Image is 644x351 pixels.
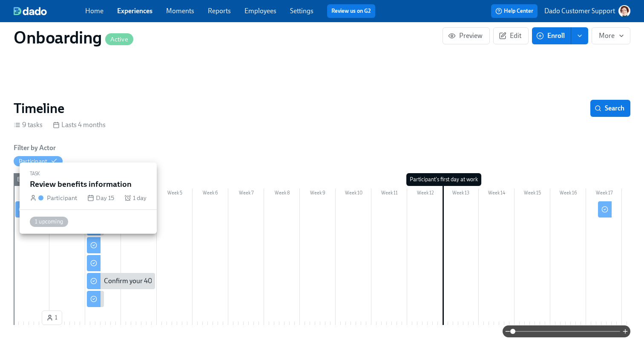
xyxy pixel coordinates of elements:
button: Enroll [532,27,571,44]
div: Task [30,169,147,179]
h2: Timeline [14,100,64,117]
p: Dado Customer Support [544,6,615,16]
a: Settings [290,7,313,15]
a: Reports [208,7,231,15]
span: Help Center [495,7,533,15]
div: Week 14 [479,189,515,200]
div: 9 tasks [14,120,43,130]
div: Participant [19,157,47,165]
div: Week 17 [586,189,622,200]
div: Confirm your 401(k), [PERSON_NAME], and/or Health Savings Account (HSA) contributions this year [104,276,395,286]
div: Week 7 [228,189,264,200]
div: Experience start [14,173,59,186]
button: More [592,27,630,44]
div: Week 8 [264,189,300,200]
span: Edit [500,32,521,40]
div: Participant [47,193,77,203]
button: enroll [571,27,588,44]
span: 1 day [133,193,147,203]
h5: Review benefits information [30,179,147,190]
div: Participant's first day at work [406,173,481,186]
span: Search [596,104,624,113]
button: Help Center [491,4,538,18]
h1: Onboarding [14,27,133,48]
div: Week 12 [407,189,443,200]
a: Employees [244,7,276,15]
button: Dado Customer Support [544,5,630,17]
div: Week 5 [157,189,193,200]
h6: Filter by Actor [14,143,56,153]
div: Lasts 4 months [53,120,106,130]
button: Review us on G2 [327,4,375,18]
a: Review us on G2 [331,7,371,15]
div: Confirm your 401(k), [PERSON_NAME], and/or Health Savings Account (HSA) contributions this year [87,273,155,289]
img: dado [14,7,47,15]
button: Edit [493,27,529,44]
a: Experiences [117,7,152,15]
span: Preview [450,32,483,40]
button: 1 [42,310,62,325]
a: dado [14,7,85,15]
button: Search [590,100,630,117]
div: Week 6 [193,189,228,200]
span: 1 [46,313,57,322]
a: Home [85,7,103,15]
div: Week 11 [371,189,407,200]
span: 1 upcoming [30,218,68,225]
button: Preview [443,27,490,44]
div: Week 13 [443,189,479,200]
div: Day 15 [87,193,114,203]
span: Enroll [538,32,565,40]
div: Week 10 [336,189,371,200]
div: Week 16 [550,189,586,200]
span: More [599,32,623,40]
button: Participant [14,156,63,166]
div: Week 9 [300,189,336,200]
a: Moments [166,7,194,15]
div: Week 15 [515,189,550,200]
span: Active [105,36,133,43]
img: AATXAJw-nxTkv1ws5kLOi-TQIsf862R-bs_0p3UQSuGH=s96-c [618,5,630,17]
